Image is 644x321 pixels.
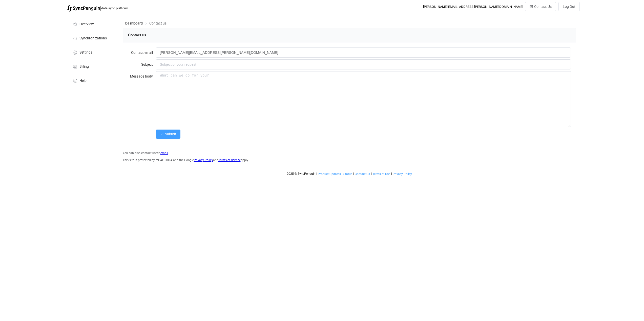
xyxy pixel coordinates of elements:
[79,51,92,55] span: Settings
[67,45,118,59] a: Settings
[100,5,101,12] span: |
[156,59,571,69] input: Subject of your request
[67,31,118,45] a: Synchronizations
[67,5,100,12] img: syncpenguin.svg
[149,21,167,25] span: Contact us
[343,172,352,176] a: Status
[342,172,343,176] span: |
[128,33,146,37] span: Contact us
[128,47,156,58] label: Contact email
[79,65,89,69] span: Billing
[372,172,390,176] a: Terms of Use
[67,59,118,73] a: Billing
[79,79,87,83] span: Help
[355,172,370,176] a: Contact Us
[534,5,552,9] span: Contact Us
[125,21,143,25] span: Dashboard
[393,172,412,176] span: Privacy Policy
[123,151,169,155] span: You can also contact us via .
[391,172,392,176] span: |
[79,36,107,40] span: Synchronizations
[525,2,556,11] button: Contact Us
[287,172,316,176] span: 2025 © SyncPenguin
[67,17,118,31] a: Overview
[160,151,168,155] a: email
[165,132,176,136] span: Submit
[371,172,372,176] span: |
[101,6,128,10] span: data sync platform
[156,130,180,139] button: Submit
[423,5,523,9] div: [PERSON_NAME][EMAIL_ADDRESS][PERSON_NAME][DOMAIN_NAME]
[67,73,118,87] a: Help
[128,71,156,81] label: Message body
[563,5,575,9] span: Log Out
[156,47,571,58] input: Your email
[392,172,412,176] a: Privacy Policy
[194,158,213,162] a: Privacy Policy
[218,158,241,162] a: Terms of Service
[318,172,341,176] a: Product Updates
[558,2,580,11] button: Log Out
[316,172,317,176] span: |
[79,22,94,26] span: Overview
[125,21,167,25] div: Breadcrumb
[123,151,576,162] div: This site is protected by reCAPTCHA and the Google and apply.
[128,59,156,69] label: Subject
[67,5,128,12] a: |data sync platform
[353,172,354,176] span: |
